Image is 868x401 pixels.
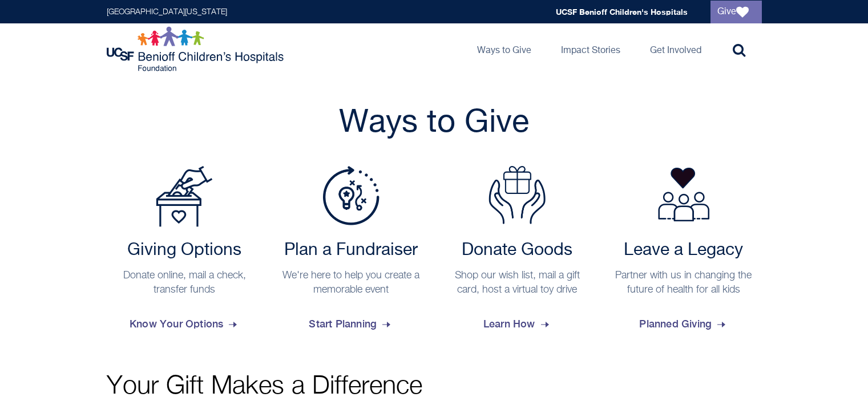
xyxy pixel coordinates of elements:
img: Logo for UCSF Benioff Children's Hospitals Foundation [107,26,286,72]
img: Donate Goods [488,166,546,224]
span: Start Planning [309,309,393,339]
h2: Plan a Fundraiser [278,240,423,261]
a: Leave a Legacy Partner with us in changing the future of health for all kids Planned Giving [605,166,762,339]
a: Get Involved [641,23,710,75]
p: We're here to help you create a memorable event [278,269,423,297]
a: Plan a Fundraiser Plan a Fundraiser We're here to help you create a memorable event Start Planning [273,166,429,339]
h2: Donate Goods [445,240,590,261]
a: [GEOGRAPHIC_DATA][US_STATE] [107,8,227,16]
a: Give [710,1,762,23]
span: Know Your Options [130,309,239,339]
span: Learn How [483,309,551,339]
p: Donate online, mail a check, transfer funds [112,269,257,297]
p: Partner with us in changing the future of health for all kids [611,269,756,297]
h2: Giving Options [112,240,257,261]
img: Payment Options [156,166,213,227]
a: Impact Stories [552,23,629,75]
img: Plan a Fundraiser [322,166,380,225]
p: Shop our wish list, mail a gift card, host a virtual toy drive [445,269,590,297]
h2: Leave a Legacy [611,240,756,261]
a: Ways to Give [468,23,540,75]
span: Planned Giving [639,309,728,339]
a: Donate Goods Donate Goods Shop our wish list, mail a gift card, host a virtual toy drive Learn How [439,166,596,339]
p: Your Gift Makes a Difference [107,374,762,399]
h2: Ways to Give [107,103,762,143]
a: Payment Options Giving Options Donate online, mail a check, transfer funds Know Your Options [107,166,263,339]
a: UCSF Benioff Children's Hospitals [556,7,688,17]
